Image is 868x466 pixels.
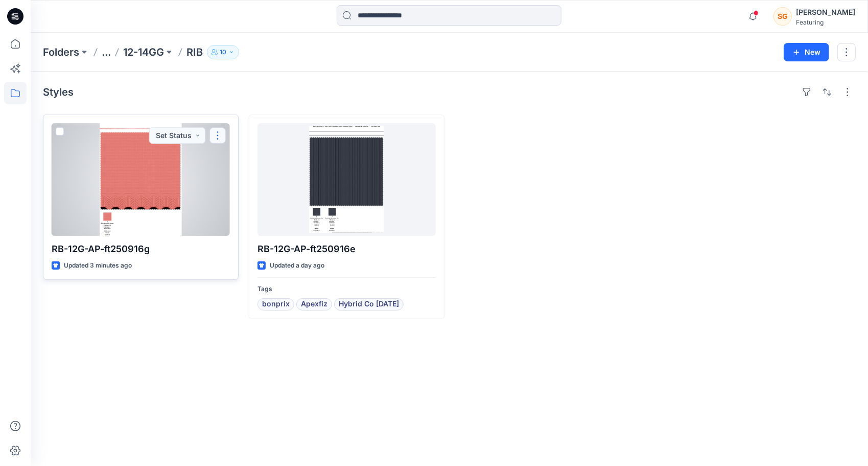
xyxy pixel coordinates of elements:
[784,43,829,61] button: New
[186,45,203,59] p: RIB
[796,18,855,26] div: Featuring
[123,45,164,59] a: 12-14GG
[207,45,239,59] button: 10
[257,123,436,236] a: RB-12G-AP-ft250916e
[257,242,436,256] p: RB-12G-AP-ft250916e
[52,123,230,236] a: RB-12G-AP-ft250916g
[339,298,399,310] span: Hybrid Co [DATE]
[796,6,855,18] div: [PERSON_NAME]
[43,86,74,98] h4: Styles
[52,242,230,256] p: RB-12G-AP-ft250916g
[773,7,792,26] div: SG
[270,260,324,271] p: Updated a day ago
[102,45,111,59] button: ...
[64,260,132,271] p: Updated 3 minutes ago
[257,284,436,295] p: Tags
[262,298,290,310] span: bonprix
[220,47,226,58] p: 10
[301,298,327,310] span: Apexfiz
[43,45,79,59] a: Folders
